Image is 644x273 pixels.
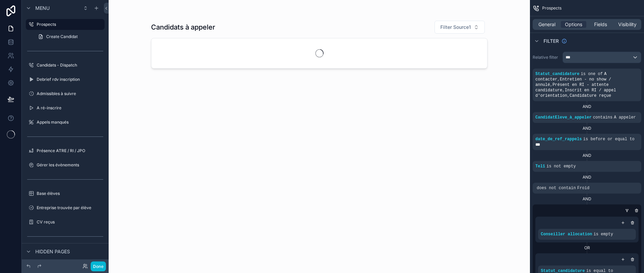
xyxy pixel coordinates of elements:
[37,62,103,68] label: Candidats - Dispatch
[34,31,105,42] a: Create Candidat
[46,34,78,39] span: Create Candidat
[541,232,592,237] span: Conseiller allocation
[535,164,545,169] span: Tel1
[583,137,634,142] span: is before or equal to
[593,232,613,237] span: is empty
[37,120,103,125] label: Appels manqués
[533,196,641,202] div: AND
[26,88,105,99] a: Admissibles à suivre
[37,22,100,27] label: Prospects
[544,38,559,44] span: Filter
[533,55,560,60] label: Relative filter
[577,186,589,190] span: Froid
[26,217,105,227] a: CV reçus
[542,5,562,11] span: Prospects
[535,72,616,98] span: A contacter Entretien - no show / annulé Présent en RI - attente candidature Inscrit en RI / appe...
[26,145,105,156] a: Présence ATRE / RI / JPO
[26,160,105,170] a: Gérer les évènements
[581,72,603,76] span: is one of
[533,104,641,109] div: AND
[37,205,103,211] label: Entreprise trouvée par élève
[594,21,607,28] span: Fields
[26,202,105,213] a: Entreprise trouvée par élève
[567,93,570,98] span: ,
[565,21,582,28] span: Options
[557,77,560,82] span: ,
[533,126,641,131] div: AND
[37,162,103,168] label: Gérer les évènements
[37,105,103,111] label: A ré-inscrire
[550,83,552,87] span: ,
[593,115,613,120] span: contains
[26,60,105,71] a: Candidats - Dispatch
[533,175,641,180] div: AND
[35,248,70,255] span: Hidden pages
[35,5,50,12] span: Menu
[535,137,582,142] span: date_de_ref_rappels
[37,91,103,96] label: Admissibles à suivre
[547,164,576,169] span: is not empty
[533,153,641,158] div: AND
[26,117,105,128] a: Appels manqués
[618,21,637,28] span: Visibility
[37,77,103,82] label: Debrief rdv inscription
[537,186,576,190] span: does not contain
[535,72,579,76] span: Statut_candidature
[26,103,105,113] a: A ré-inscrire
[538,21,555,28] span: General
[535,115,592,120] span: CandidatEleve_à_appeler
[37,219,103,225] label: CV reçus
[91,261,106,271] button: Done
[26,74,105,85] a: Debrief rdv inscription
[26,19,105,30] a: Prospects
[37,148,103,153] label: Présence ATRE / RI / JPO
[614,115,636,120] span: A appeler
[535,245,639,251] div: OR
[562,88,565,93] span: ,
[37,191,103,196] label: Base élèves
[26,188,105,199] a: Base élèves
